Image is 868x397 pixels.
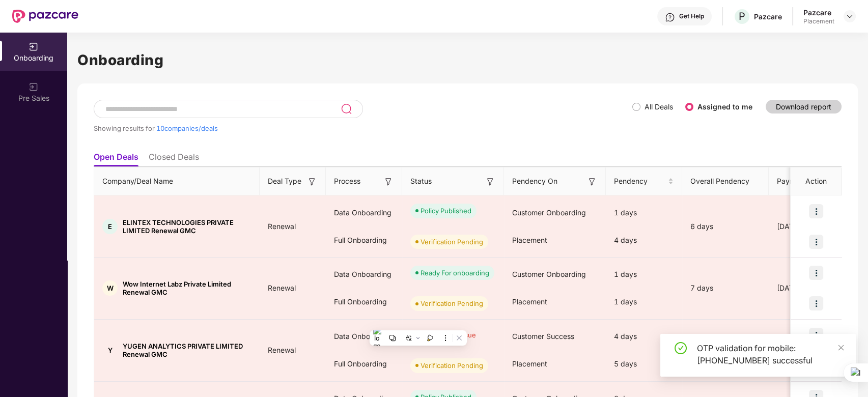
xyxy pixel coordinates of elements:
[837,344,845,351] span: close
[307,177,317,187] img: svg+xml;base64,PHN2ZyB3aWR0aD0iMTYiIGhlaWdodD0iMTYiIHZpZXdCb3g9IjAgMCAxNiAxNiIgZmlsbD0ibm9uZSIgeG...
[606,226,682,254] div: 4 days
[29,82,39,92] img: svg+xml;base64,PHN2ZyB3aWR0aD0iMjAiIGhlaWdodD0iMjAiIHZpZXdCb3g9IjAgMCAyMCAyMCIgZmlsbD0ibm9uZSIgeG...
[326,199,402,226] div: Data Onboarding
[421,298,483,308] div: Verification Pending
[675,342,687,354] span: check-circle
[260,222,304,231] span: Renewal
[682,221,769,232] div: 6 days
[803,8,834,17] div: Pazcare
[485,177,495,187] img: svg+xml;base64,PHN2ZyB3aWR0aD0iMTYiIGhlaWdodD0iMTYiIHZpZXdCb3g9IjAgMCAxNiAxNiIgZmlsbD0ibm9uZSIgeG...
[665,12,675,22] img: svg+xml;base64,PHN2ZyBpZD0iSGVscC0zMngzMiIgeG1sbnM9Imh0dHA6Ly93d3cudzMub3JnLzIwMDAvc3ZnIiB3aWR0aD...
[754,12,782,21] div: Pazcare
[123,342,251,358] span: YUGEN ANALYTICS PRIVATE LIMITED Renewal GMC
[606,323,682,350] div: 4 days
[697,102,752,111] label: Assigned to me
[809,235,823,249] img: icon
[326,350,402,378] div: Full Onboarding
[326,288,402,316] div: Full Onboarding
[156,124,218,132] span: 10 companies/deals
[341,103,352,115] img: svg+xml;base64,PHN2ZyB3aWR0aD0iMjQiIGhlaWdodD0iMjUiIHZpZXdCb3g9IjAgMCAyNCAyNSIgZmlsbD0ibm9uZSIgeG...
[777,176,829,187] span: Payment Done
[606,350,682,378] div: 5 days
[12,10,78,23] img: New Pazcare Logo
[421,360,483,371] div: Verification Pending
[421,268,489,278] div: Ready For onboarding
[149,152,199,166] li: Closed Deals
[791,167,842,195] th: Action
[697,342,844,366] div: OTP validation for mobile: [PHONE_NUMBER] successful
[326,323,402,350] div: Data Onboarding
[846,12,854,20] img: svg+xml;base64,PHN2ZyBpZD0iRHJvcGRvd24tMzJ4MzIiIHhtbG5zPSJodHRwOi8vd3d3LnczLm9yZy8yMDAwL3N2ZyIgd2...
[94,152,138,166] li: Open Deals
[334,176,360,187] span: Process
[260,283,304,292] span: Renewal
[682,282,769,294] div: 7 days
[102,343,118,358] div: Y
[606,288,682,316] div: 1 days
[326,261,402,288] div: Data Onboarding
[809,296,823,310] img: icon
[587,177,597,187] img: svg+xml;base64,PHN2ZyB3aWR0aD0iMTYiIGhlaWdodD0iMTYiIHZpZXdCb3g9IjAgMCAxNiAxNiIgZmlsbD0ibm9uZSIgeG...
[512,359,547,368] span: Placement
[29,42,39,52] img: svg+xml;base64,PHN2ZyB3aWR0aD0iMjAiIGhlaWdodD0iMjAiIHZpZXdCb3g9IjAgMCAyMCAyMCIgZmlsbD0ibm9uZSIgeG...
[260,346,304,354] span: Renewal
[421,237,483,247] div: Verification Pending
[383,177,394,187] img: svg+xml;base64,PHN2ZyB3aWR0aD0iMTYiIGhlaWdodD0iMTYiIHZpZXdCb3g9IjAgMCAxNiAxNiIgZmlsbD0ibm9uZSIgeG...
[512,176,557,187] span: Pendency On
[739,10,745,22] span: P
[679,12,704,20] div: Get Help
[421,330,476,340] div: Onboarding Issue
[94,167,260,195] th: Company/Deal Name
[102,280,118,296] div: W
[410,176,432,187] span: Status
[769,167,845,195] th: Payment Done
[512,208,586,217] span: Customer Onboarding
[326,226,402,254] div: Full Onboarding
[769,221,845,232] div: [DATE]
[102,219,118,234] div: E
[512,332,574,341] span: Customer Success
[809,328,823,342] img: icon
[614,176,666,187] span: Pendency
[606,261,682,288] div: 1 days
[766,100,842,114] button: Download report
[123,280,251,296] span: Wow Internet Labz Private Limited Renewal GMC
[606,199,682,226] div: 1 days
[645,102,673,111] label: All Deals
[512,236,547,244] span: Placement
[809,204,823,218] img: icon
[94,124,632,132] div: Showing results for
[769,282,845,294] div: [DATE]
[512,297,547,306] span: Placement
[77,49,858,71] h1: Onboarding
[421,206,471,216] div: Policy Published
[682,167,769,195] th: Overall Pendency
[803,17,834,25] div: Placement
[512,270,586,278] span: Customer Onboarding
[268,176,301,187] span: Deal Type
[606,167,682,195] th: Pendency
[123,218,251,235] span: ELINTEX TECHNOLOGIES PRIVATE LIMITED Renewal GMC
[809,266,823,280] img: icon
